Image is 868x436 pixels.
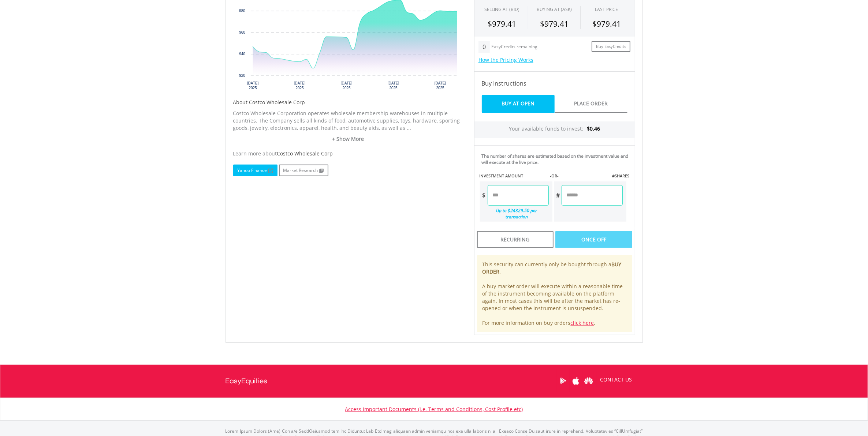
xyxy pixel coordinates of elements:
div: Once Off [555,231,632,248]
text: [DATE] 2025 [247,81,258,90]
span: $0.46 [587,125,600,132]
a: Apple [570,369,582,392]
div: The number of shares are estimated based on the investment value and will execute at the live price. [482,153,632,165]
a: How the Pricing Works [478,56,533,63]
a: Place Order [555,95,627,113]
h4: Buy Instructions [482,79,627,88]
text: [DATE] 2025 [434,81,446,90]
label: -OR- [550,173,559,179]
text: [DATE] 2025 [294,81,305,90]
text: 960 [239,30,245,34]
text: 920 [239,74,245,78]
span: $979.41 [488,19,516,29]
span: BUYING AT (ASK) [537,6,572,12]
b: BUY ORDER [483,261,622,275]
a: Buy EasyCredits [592,41,630,52]
a: CONTACT US [595,369,637,390]
a: Google Play [557,369,570,392]
div: EasyCredits remaining [491,44,537,50]
a: + Show More [233,135,463,143]
a: click here [571,319,594,326]
p: Costco Wholesale Corporation operates wholesale membership warehouses in multiple countries. The ... [233,110,463,132]
text: 940 [239,52,245,56]
div: Recurring [477,231,554,248]
a: Huawei [582,369,595,392]
div: $ [480,185,488,206]
div: This security can currently only be bought through a . A buy market order will execute within a r... [477,255,632,332]
div: Your available funds to invest: [474,121,635,138]
span: Costco Wholesale Corp [277,150,333,157]
label: INVESTMENT AMOUNT [480,173,524,179]
div: # [554,185,562,206]
a: Market Research [279,165,328,176]
span: $979.41 [540,19,569,29]
div: 0 [478,41,490,53]
div: Up to $24329.50 per transaction [480,206,549,222]
a: Access Important Documents (i.e. Terms and Conditions, Cost Profile etc) [345,406,523,413]
div: LAST PRICE [595,6,618,12]
text: 980 [239,9,245,13]
a: EasyEquities [226,365,268,398]
text: [DATE] 2025 [387,81,399,90]
span: $979.41 [592,19,621,29]
div: Learn more about [233,150,463,157]
a: Buy At Open [482,95,555,113]
a: Yahoo Finance [233,165,277,176]
h5: About Costco Wholesale Corp [233,99,463,106]
text: [DATE] 2025 [340,81,352,90]
div: SELLING AT (BID) [484,6,519,12]
label: #SHARES [612,173,629,179]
